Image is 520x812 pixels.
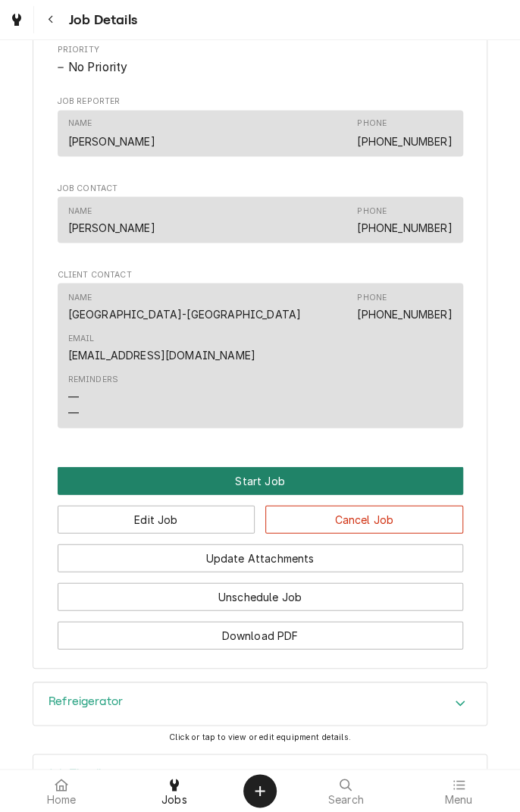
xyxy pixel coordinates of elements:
div: Name [68,205,92,217]
div: Job Contact [58,182,463,250]
div: Button Group Row [58,533,463,572]
a: [PHONE_NUMBER] [357,221,452,234]
div: — [68,404,79,420]
div: Reminders [68,373,118,419]
a: Menu [403,773,515,809]
div: [PERSON_NAME] [68,133,155,149]
span: Jobs [161,794,187,806]
div: Button Group Row [58,572,463,610]
a: [PHONE_NUMBER] [357,134,452,147]
div: Button Group [58,466,463,649]
div: Name [68,291,302,321]
div: Phone [357,205,387,217]
div: Job Reporter [58,96,463,164]
div: Refreigerator [33,682,487,726]
button: Start Job [58,466,463,494]
div: Job Reporter List [58,110,463,163]
div: [PERSON_NAME] [68,219,155,235]
div: Contact [58,110,463,156]
button: Cancel Job [265,505,463,533]
h3: Job Timeline [49,767,115,781]
button: Update Attachments [58,544,463,572]
span: Job Reporter [58,96,463,108]
div: Email [68,332,95,344]
div: Job Timeline [33,754,487,798]
div: Name [68,118,92,130]
div: No Priority [58,58,463,77]
div: Phone [357,291,452,321]
div: Phone [357,205,452,235]
div: Phone [357,291,387,303]
a: Home [6,773,117,809]
div: Name [68,291,92,303]
div: Button Group Row [58,610,463,649]
div: Name [68,118,155,148]
button: Accordion Details Expand Trigger [33,682,487,725]
a: [EMAIL_ADDRESS][DOMAIN_NAME] [68,348,255,361]
div: Phone [357,118,452,148]
div: Client Contact [58,268,463,434]
div: Phone [357,118,387,130]
button: Navigate back [37,6,64,33]
span: Priority [58,44,463,56]
span: Search [328,794,364,806]
button: Download PDF [58,621,463,649]
span: Priority [58,58,463,77]
div: Job Contact List [58,196,463,249]
span: Click or tap to view or edit equipment details. [169,732,351,741]
button: Create Object [243,774,277,807]
div: [GEOGRAPHIC_DATA]-[GEOGRAPHIC_DATA] [68,306,302,321]
div: Client Contact List [58,283,463,434]
button: Accordion Details Expand Trigger [33,754,487,797]
div: Priority [58,44,463,77]
a: Go to Jobs [3,6,30,33]
span: Job Details [64,10,137,30]
a: Jobs [119,773,230,809]
button: Unschedule Job [58,582,463,610]
div: Button Group Row [58,494,463,533]
div: Email [68,332,255,362]
a: [PHONE_NUMBER] [357,307,452,320]
div: Reminders [68,373,118,385]
h3: Refreigerator [49,694,123,709]
span: Home [47,794,77,806]
div: Name [68,205,155,235]
button: Edit Job [58,505,255,533]
div: — [68,388,79,404]
span: Menu [444,794,472,806]
div: Button Group Row [58,466,463,494]
div: Contact [58,283,463,428]
div: Accordion Header [33,754,487,797]
span: Client Contact [58,268,463,281]
div: Accordion Header [33,682,487,725]
a: Search [290,773,402,809]
span: Job Contact [58,182,463,194]
div: Contact [58,196,463,243]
